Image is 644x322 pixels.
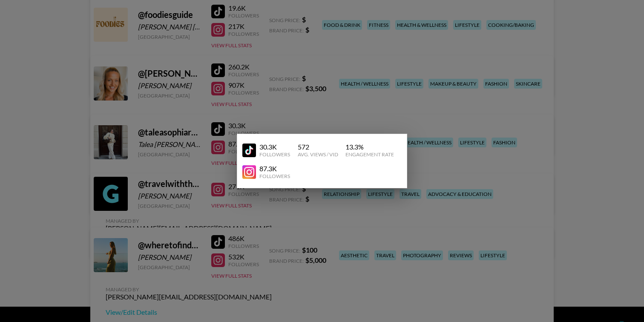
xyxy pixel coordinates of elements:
div: 30.3K [259,143,290,151]
div: Followers [259,151,290,158]
div: 87.3K [259,164,290,173]
div: 572 [298,143,338,151]
div: Followers [259,173,290,179]
img: YouTube [242,165,256,179]
div: Avg. Views / Vid [298,151,338,158]
div: 13.3 % [345,143,394,151]
div: Engagement Rate [345,151,394,158]
img: YouTube [242,144,256,157]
